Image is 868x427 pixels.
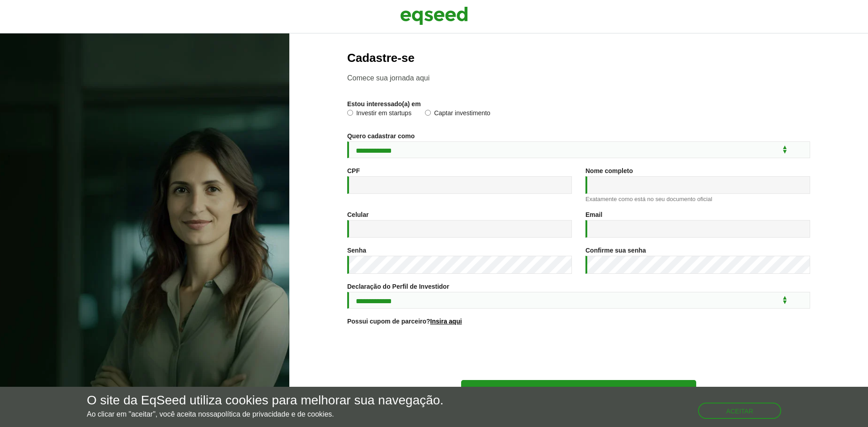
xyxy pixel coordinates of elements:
[400,5,468,27] img: EqSeed Logo
[585,196,810,202] div: Exatamente como está no seu documento oficial
[425,110,431,116] input: Captar investimento
[347,283,449,290] label: Declaração do Perfil de Investidor
[217,411,332,418] a: política de privacidade e de cookies
[347,101,421,107] label: Estou interessado(a) em
[585,247,646,253] label: Confirme sua senha
[87,410,443,418] p: Ao clicar em "aceitar", você aceita nossa .
[430,318,462,324] a: Insira aqui
[461,380,696,399] button: Cadastre-se
[87,394,443,408] h5: O site da EqSeed utiliza cookies para melhorar sua navegação.
[347,52,810,65] h2: Cadastre-se
[347,110,411,119] label: Investir em startups
[347,110,353,116] input: Investir em startups
[347,168,360,174] label: CPF
[347,133,415,139] label: Quero cadastrar como
[510,336,647,371] iframe: reCAPTCHA
[425,110,491,119] label: Captar investimento
[698,403,781,419] button: Aceitar
[347,74,810,82] p: Comece sua jornada aqui
[585,211,602,218] label: Email
[347,247,366,253] label: Senha
[585,168,633,174] label: Nome completo
[347,211,368,218] label: Celular
[347,318,462,324] label: Possui cupom de parceiro?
